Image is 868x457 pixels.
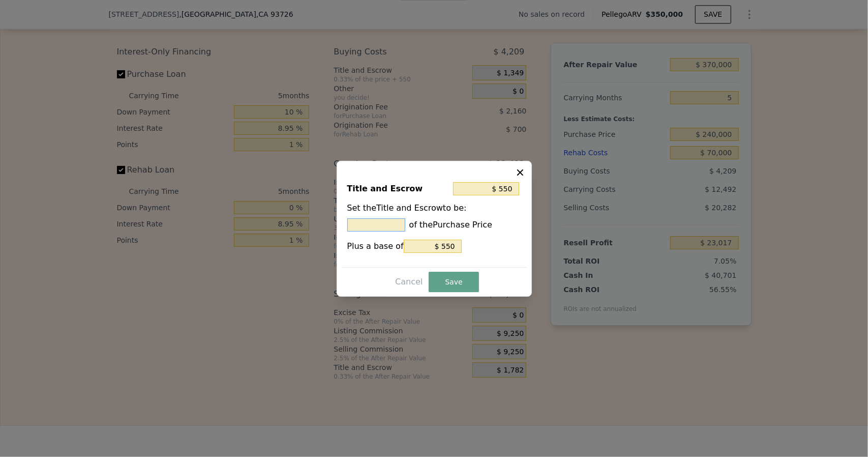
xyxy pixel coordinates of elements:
[347,180,449,198] div: Title and Escrow
[391,274,427,290] button: Cancel
[429,272,478,292] button: Save
[347,202,521,232] div: Set the Title and Escrow to be:
[347,218,521,232] div: of the Purchase Price
[347,241,404,251] span: Plus a base of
